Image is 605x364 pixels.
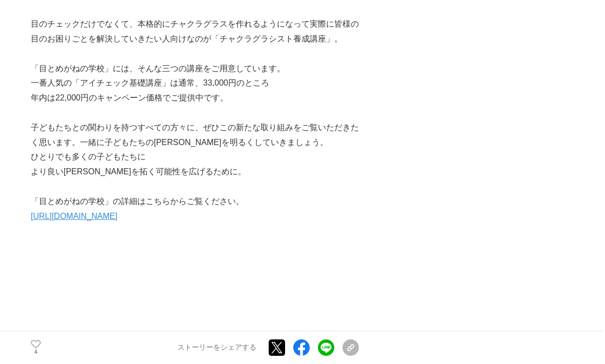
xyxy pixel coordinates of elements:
[31,62,359,77] p: 「目とめがねの学校」には、そんな三つの講座をご用意しています。
[31,150,359,165] p: ひとりでも多くの子どもたちに
[31,350,41,355] p: 4
[31,121,359,151] p: 子どもたちとの関わりを持つすべての方々に、ぜひこの新たな取り組みをご覧いただきたく思います。一緒に子どもたちの[PERSON_NAME]を明るくしていきましょう。
[31,212,117,221] a: [URL][DOMAIN_NAME]
[177,343,256,353] p: ストーリーをシェアする
[31,76,359,91] p: 一番人気の「アイチェック基礎講座」は通常、33,000円のところ
[31,17,359,47] p: 目のチェックだけでなくて、本格的にチャクラグラスを作れるようになって実際に皆様の目のお困りごとを解決していきたい人向けなのが「チャクラグラシスト養成講座」。
[31,91,359,106] p: 年内は22,000円のキャンペーン価格でご提供中です。
[31,195,359,210] p: 「目とめがねの学校」の詳細はこちらからご覧ください。
[31,165,359,180] p: より良い[PERSON_NAME]を拓く可能性を広げるために。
